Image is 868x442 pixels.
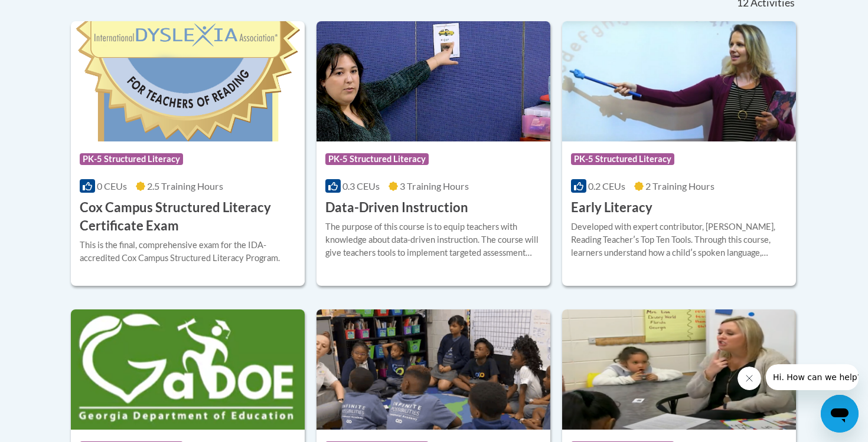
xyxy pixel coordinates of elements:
[80,199,296,235] h3: Cox Campus Structured Literacy Certificate Exam
[316,21,550,141] img: Course Logo
[71,309,305,430] img: Course Logo
[80,153,183,165] span: PK-5 Structured Literacy
[400,180,469,192] span: 3 Training Hours
[325,199,468,217] h3: Data-Driven Instruction
[588,180,625,192] span: 0.2 CEUs
[571,199,652,217] h3: Early Literacy
[316,21,550,285] a: Course LogoPK-5 Structured Literacy0.3 CEUs3 Training Hours Data-Driven InstructionThe purpose of...
[97,180,127,192] span: 0 CEUs
[147,180,223,192] span: 2.5 Training Hours
[562,21,796,285] a: Course LogoPK-5 Structured Literacy0.2 CEUs2 Training Hours Early LiteracyDeveloped with expert c...
[645,180,714,192] span: 2 Training Hours
[821,395,859,433] iframe: Button to launch messaging window
[80,239,296,265] div: This is the final, comprehensive exam for the IDA-accredited Cox Campus Structured Literacy Program.
[571,153,674,165] span: PK-5 Structured Literacy
[71,21,305,285] a: Course LogoPK-5 Structured Literacy0 CEUs2.5 Training Hours Cox Campus Structured Literacy Certif...
[766,364,859,390] iframe: Message from company
[7,8,96,18] span: Hi. How can we help?
[738,367,761,390] iframe: Close message
[316,309,550,430] img: Course Logo
[71,21,305,141] img: Course Logo
[342,180,380,192] span: 0.3 CEUs
[325,220,541,259] div: The purpose of this course is to equip teachers with knowledge about data-driven instruction. The...
[325,153,429,165] span: PK-5 Structured Literacy
[571,220,787,259] div: Developed with expert contributor, [PERSON_NAME], Reading Teacherʹs Top Ten Tools. Through this c...
[562,21,796,141] img: Course Logo
[562,309,796,430] img: Course Logo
